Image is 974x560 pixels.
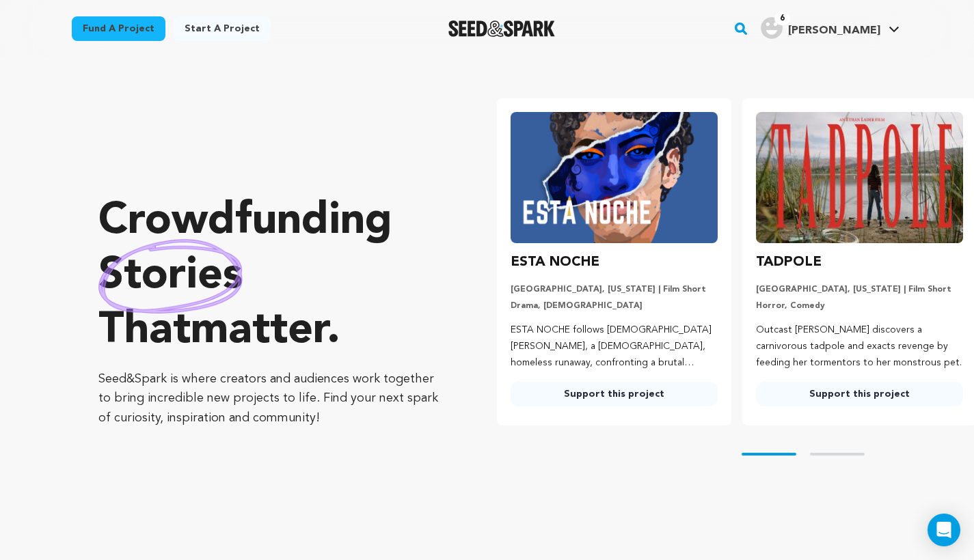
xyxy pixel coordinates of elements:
[448,20,556,37] a: Seed&Spark Homepage
[758,14,902,43] span: Mike M.'s Profile
[511,112,718,243] img: ESTA NOCHE image
[928,514,960,546] div: Open Intercom Messenger
[761,17,880,39] div: Mike M.'s Profile
[511,300,718,311] p: Drama, [DEMOGRAPHIC_DATA]
[511,322,718,371] p: ESTA NOCHE follows [DEMOGRAPHIC_DATA] [PERSON_NAME], a [DEMOGRAPHIC_DATA], homeless runaway, conf...
[756,300,963,311] p: Horror, Comedy
[758,14,902,39] a: Mike M.'s Profile
[756,251,822,273] h3: TADPOLE
[511,251,599,273] h3: ESTA NOCHE
[98,239,243,313] img: hand sketched image
[511,284,718,295] p: [GEOGRAPHIC_DATA], [US_STATE] | Film Short
[174,16,271,41] a: Start a project
[191,309,327,353] span: matter
[761,17,783,39] img: user.png
[756,322,963,371] p: Outcast [PERSON_NAME] discovers a carnivorous tadpole and exacts revenge by feeding her tormentor...
[756,382,963,406] a: Support this project
[72,16,165,41] a: Fund a project
[788,25,880,36] span: [PERSON_NAME]
[756,284,963,295] p: [GEOGRAPHIC_DATA], [US_STATE] | Film Short
[511,382,718,406] a: Support this project
[98,195,442,359] p: Crowdfunding that .
[756,112,963,243] img: TADPOLE image
[448,20,556,37] img: Seed&Spark Logo Dark Mode
[774,12,790,25] span: 6
[98,369,442,428] p: Seed&Spark is where creators and audiences work together to bring incredible new projects to life...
